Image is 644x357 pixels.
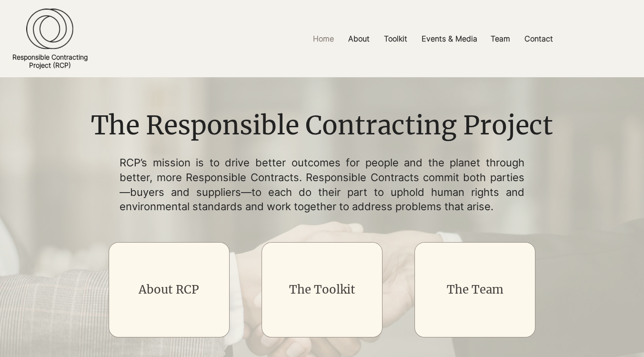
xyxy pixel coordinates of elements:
a: Toolkit [377,28,414,50]
a: Team [483,28,517,50]
a: The Toolkit [289,282,355,297]
a: Responsible ContractingProject (RCP) [12,53,88,69]
p: Toolkit [379,28,412,50]
a: The Team [447,282,503,297]
a: About RCP [139,282,199,297]
a: Events & Media [414,28,483,50]
a: Contact [517,28,560,50]
p: Team [486,28,515,50]
a: About [341,28,377,50]
p: About [343,28,374,50]
nav: Site [222,28,644,50]
p: Contact [520,28,558,50]
a: Home [306,28,341,50]
p: RCP’s mission is to drive better outcomes for people and the planet through better, more Responsi... [120,155,524,214]
p: Events & Media [417,28,482,50]
h1: The Responsible Contracting Project [84,108,560,144]
p: Home [308,28,339,50]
